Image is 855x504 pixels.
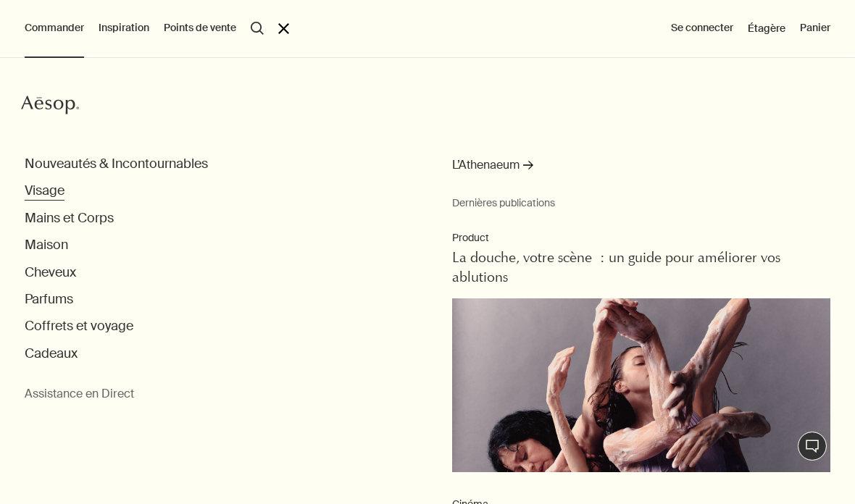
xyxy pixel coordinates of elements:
[452,156,533,182] a: L’Athenaeum
[21,94,79,119] a: Aesop
[164,21,236,35] button: Points de vente
[452,156,520,175] span: L’Athenaeum
[25,237,68,253] button: Maison
[25,291,73,308] button: Parfums
[278,23,289,34] button: Fermer le menu
[25,156,208,172] button: Nouveautés & Incontournables
[25,387,134,402] button: Assistance en Direct
[25,182,64,199] button: Visage
[748,22,785,35] a: Étagère
[452,231,830,476] a: ProductLa douche, votre scène : un guide pour améliorer vos ablutionsDancers wearing purple dress...
[99,21,149,35] button: Inspiration
[452,251,780,285] span: La douche, votre scène : un guide pour améliorer vos ablutions
[251,22,264,35] button: Lancer une recherche
[25,318,133,335] button: Coffrets et voyage
[25,264,76,281] button: Cheveux
[452,196,830,209] small: Dernières publications
[798,432,827,461] button: Chat en direct
[452,231,830,245] p: Product
[671,21,733,35] button: Se connecter
[800,21,830,35] button: Panier
[25,210,114,227] button: Mains et Corps
[25,345,78,362] button: Cadeaux
[25,21,84,35] button: Commander
[21,94,79,116] svg: Aesop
